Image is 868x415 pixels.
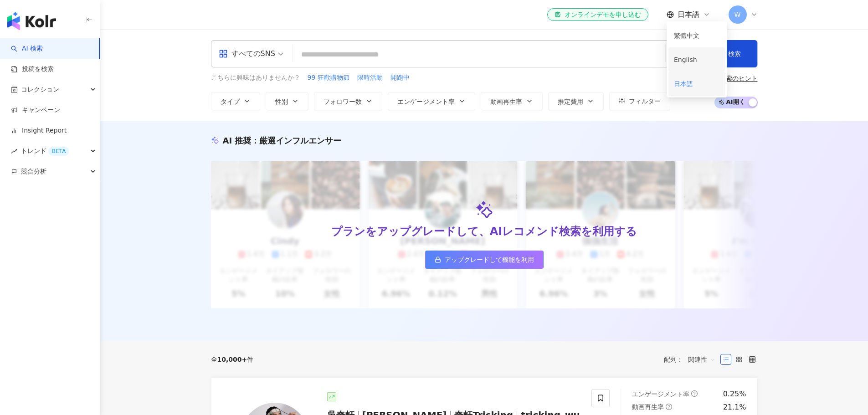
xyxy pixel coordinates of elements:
a: アップグレードして機能を利用 [425,251,544,269]
div: オンラインデモを申し込む [555,10,641,19]
button: 開跑中 [390,73,410,83]
span: フォロワー数 [324,98,362,105]
img: logo [7,12,56,30]
span: question-circle [691,390,698,397]
span: question-circle [666,404,672,410]
button: 限時活動 [357,73,383,83]
button: 99 狂歡購物節 [307,73,350,83]
a: オンラインデモを申し込む [547,8,648,21]
div: 0.25% [723,389,746,399]
span: フィルター [629,97,661,105]
span: 検索 [728,50,741,57]
span: 限時活動 [357,73,383,82]
div: 21.1% [723,402,746,412]
button: タイプ [211,92,260,110]
span: W [734,10,741,20]
span: rise [11,148,17,154]
span: エンゲージメント率 [397,98,455,105]
a: キャンペーン [11,106,60,115]
span: 動画再生率 [490,98,522,105]
div: 日本語 [674,76,719,92]
span: 競合分析 [21,161,46,182]
span: 開跑中 [390,73,410,82]
span: アップグレードして機能を利用 [445,256,534,263]
span: 日本語 [678,10,699,20]
span: エンゲージメント率 [632,390,689,398]
span: 10,000+ [217,356,247,363]
div: AI 推奨 ： [223,135,342,146]
button: エンゲージメント率 [388,92,475,110]
span: トレンド [21,141,69,161]
span: 厳選インフルエンサー [259,136,341,145]
span: appstore [219,49,228,58]
button: フィルター [609,92,670,110]
div: BETA [48,147,69,156]
button: 性別 [266,92,308,110]
button: 検索 [702,40,757,67]
div: 検索のヒント [719,75,758,82]
span: 関連性 [688,352,715,367]
div: 全 件 [211,356,254,363]
a: searchAI 検索 [11,44,43,53]
a: 投稿を検索 [11,65,54,74]
span: 性別 [275,98,288,105]
div: English [674,51,719,67]
button: 推定費用 [548,92,604,110]
a: Insight Report [11,126,67,135]
div: 配列： [664,352,720,367]
div: すべてのSNS [219,46,275,61]
span: 99 狂歡購物節 [308,73,349,82]
div: 繁體中文 [674,27,719,43]
span: 推定費用 [558,98,583,105]
span: 動画再生率 [632,403,664,410]
span: コレクション [21,79,59,100]
div: プランをアップグレードして、AIレコメンド検索を利用する [331,224,637,240]
span: タイプ [221,98,240,105]
button: 動画再生率 [481,92,543,110]
button: フォロワー数 [314,92,382,110]
span: こちらに興味はありませんか？ [211,73,300,82]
